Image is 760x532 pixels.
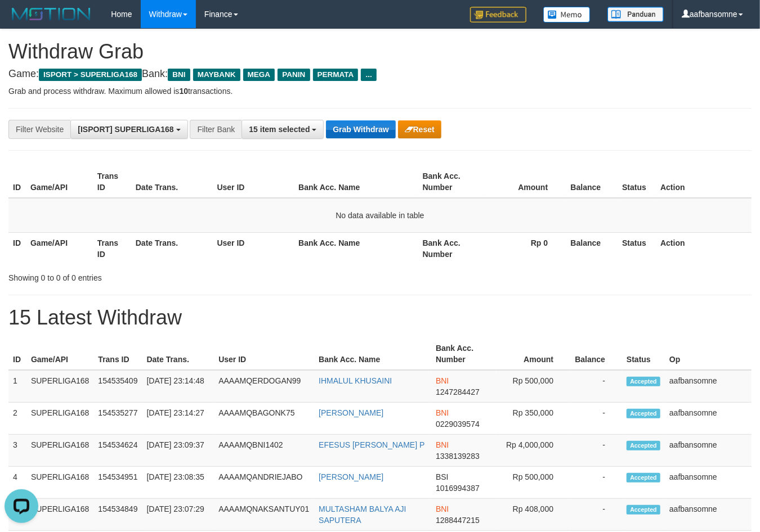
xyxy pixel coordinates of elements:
th: Op [665,338,752,370]
th: Game/API [26,232,93,264]
th: Bank Acc. Name [294,166,418,198]
th: Date Trans. [142,338,214,370]
td: 154534624 [93,435,142,467]
td: 3 [8,435,26,467]
span: BNI [436,408,449,417]
span: Accepted [627,505,660,515]
span: [ISPORT] SUPERLIGA168 [78,125,173,134]
th: Bank Acc. Number [418,166,485,198]
td: AAAAMQERDOGAN99 [214,370,314,403]
td: SUPERLIGA168 [26,467,94,499]
th: Balance [570,338,622,370]
th: Bank Acc. Number [418,232,485,264]
td: SUPERLIGA168 [26,403,94,435]
span: Copy 1016994387 to clipboard [436,484,480,493]
td: aafbansomne [665,403,752,435]
td: aafbansomne [665,499,752,531]
th: User ID [214,338,314,370]
span: 15 item selected [249,125,310,134]
td: Rp 4,000,000 [496,435,570,467]
img: panduan.png [607,7,664,22]
h4: Game: Bank: [8,69,752,80]
td: [DATE] 23:14:27 [142,403,214,435]
td: AAAAMQNAKSANTUY01 [214,499,314,531]
td: Rp 500,000 [496,370,570,403]
td: Rp 350,000 [496,403,570,435]
span: BNI [436,504,449,513]
th: Amount [496,338,570,370]
td: No data available in table [8,198,752,233]
th: Trans ID [93,166,131,198]
th: Balance [565,166,618,198]
button: Reset [398,120,441,138]
td: Rp 408,000 [496,499,570,531]
td: - [570,499,622,531]
span: Accepted [627,377,660,386]
td: - [570,403,622,435]
th: ID [8,232,26,264]
button: Open LiveChat chat widget [5,4,38,38]
span: Copy 1288447215 to clipboard [436,516,480,525]
a: MULTASHAM BALYA AJI SAPUTERA [319,504,406,525]
th: Trans ID [93,232,131,264]
a: [PERSON_NAME] [319,408,383,417]
th: Game/API [26,166,93,198]
th: Action [656,166,752,198]
th: ID [8,166,26,198]
th: User ID [213,166,294,198]
th: Game/API [26,338,94,370]
th: Status [622,338,665,370]
span: Copy 0229039574 to clipboard [436,420,480,429]
button: [ISPORT] SUPERLIGA168 [70,120,187,139]
span: MAYBANK [193,69,240,81]
td: [DATE] 23:09:37 [142,435,214,467]
th: Status [618,232,656,264]
span: BSI [436,472,449,481]
span: PANIN [278,69,310,81]
td: SUPERLIGA168 [26,370,94,403]
span: BNI [436,376,449,385]
button: Grab Withdraw [326,120,395,138]
td: aafbansomne [665,435,752,467]
td: 154535409 [93,370,142,403]
span: MEGA [243,69,275,81]
p: Grab and process withdraw. Maximum allowed is transactions. [8,85,752,97]
td: 1 [8,370,26,403]
span: BNI [436,440,449,449]
span: Copy 1247284427 to clipboard [436,387,480,396]
td: 2 [8,403,26,435]
th: Bank Acc. Name [294,232,418,264]
th: Amount [485,166,565,198]
td: [DATE] 23:14:48 [142,370,214,403]
strong: 10 [179,87,188,96]
td: - [570,467,622,499]
img: Feedback.jpg [470,7,526,22]
td: aafbansomne [665,370,752,403]
th: Rp 0 [485,232,565,264]
div: Showing 0 to 0 of 0 entries [8,268,309,283]
div: Filter Bank [190,120,242,139]
span: Accepted [627,473,660,483]
td: AAAAMQANDRIEJABO [214,467,314,499]
td: Rp 500,000 [496,467,570,499]
th: Balance [565,232,618,264]
span: Accepted [627,441,660,450]
th: Date Trans. [131,166,213,198]
td: - [570,370,622,403]
td: - [570,435,622,467]
td: [DATE] 23:07:29 [142,499,214,531]
div: Filter Website [8,120,70,139]
th: Trans ID [93,338,142,370]
th: User ID [213,232,294,264]
td: 154534951 [93,467,142,499]
span: Copy 1338139283 to clipboard [436,452,480,461]
span: ISPORT > SUPERLIGA168 [39,69,142,81]
th: Date Trans. [131,232,213,264]
th: Status [618,166,656,198]
span: PERMATA [313,69,359,81]
td: SUPERLIGA168 [26,499,94,531]
span: ... [361,69,376,81]
a: [PERSON_NAME] [319,472,383,481]
button: 15 item selected [242,120,324,139]
img: Button%20Memo.svg [543,7,591,22]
